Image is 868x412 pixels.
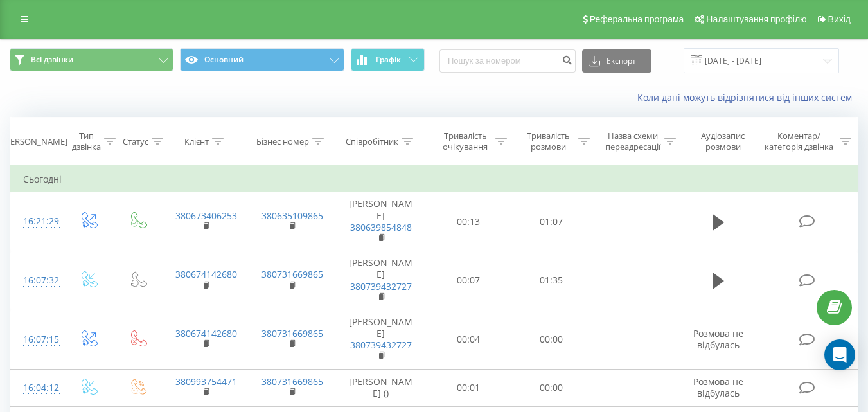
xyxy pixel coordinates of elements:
a: 380993754471 [175,375,237,388]
button: Експорт [582,49,651,73]
div: Коментар/категорія дзвінка [761,130,837,152]
span: Графік [376,55,401,64]
a: 380739432727 [350,280,412,292]
a: Коли дані можуть відрізнятися вiд інших систем [637,91,858,103]
div: Тривалість розмови [522,130,575,152]
input: Пошук за номером [439,49,576,73]
div: Аудіозапис розмови [691,130,756,152]
span: Вихід [828,14,851,24]
span: Всі дзвінки [31,55,73,65]
a: 380674142680 [175,327,237,339]
div: Назва схеми переадресації [605,130,661,152]
div: Тривалість очікування [439,130,492,152]
a: 380731669865 [261,327,323,339]
a: 380731669865 [261,268,323,280]
div: 16:07:32 [23,268,50,293]
a: 380674142680 [175,268,237,280]
td: [PERSON_NAME] () [335,369,427,406]
span: Розмова не відбулась [693,327,743,351]
td: [PERSON_NAME] [335,192,427,251]
div: Тип дзвінка [72,130,101,152]
button: Графік [351,48,425,71]
td: 01:07 [510,192,593,251]
div: 16:21:29 [23,209,50,234]
a: 380635109865 [261,210,323,222]
div: Open Intercom Messenger [824,339,855,370]
a: 380731669865 [261,375,323,388]
td: [PERSON_NAME] [335,310,427,369]
span: Розмова не відбулась [693,375,743,399]
button: Основний [180,48,344,71]
td: 00:00 [510,310,593,369]
div: Клієнт [184,136,209,147]
div: [PERSON_NAME] [3,136,67,147]
td: 00:07 [427,251,510,310]
td: [PERSON_NAME] [335,251,427,310]
div: Статус [123,136,148,147]
td: 00:13 [427,192,510,251]
td: 00:00 [510,369,593,406]
span: Налаштування профілю [706,14,806,24]
div: Бізнес номер [256,136,309,147]
a: 380739432727 [350,339,412,351]
span: Реферальна програма [590,14,684,24]
td: 00:04 [427,310,510,369]
a: 380673406253 [175,210,237,222]
button: Всі дзвінки [10,48,173,71]
div: 16:04:12 [23,375,50,400]
a: 380639854848 [350,221,412,233]
td: Сьогодні [10,166,858,192]
td: 00:01 [427,369,510,406]
div: 16:07:15 [23,327,50,352]
div: Співробітник [346,136,398,147]
td: 01:35 [510,251,593,310]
